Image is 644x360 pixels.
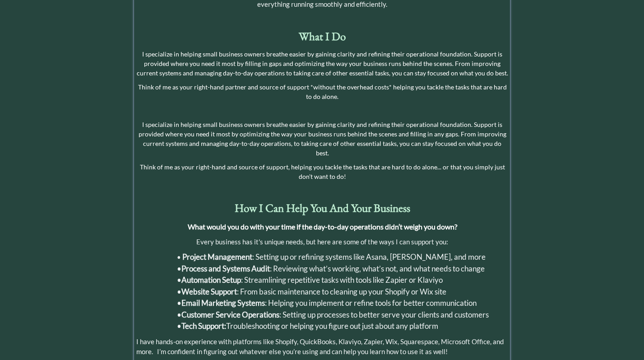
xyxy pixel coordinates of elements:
span: • : Reviewing what’s working, what’s not, and what needs to change [177,264,485,273]
p: I specialize in helping small business owners breathe easier by gaining clarity and refining thei... [136,49,508,78]
strong: How I Can Help You And Your Business [235,201,410,215]
p: I specialize in helping small business owners breathe easier by gaining clarity and refining thei... [136,120,508,158]
strong: Tech Support: [181,321,226,331]
span: • [177,253,486,261]
strong: Automation Setup [181,275,241,285]
strong: Process and Systems Audit [181,264,270,273]
p: Think of me as your right-hand and source of support, helping you tackle the tasks that are hard ... [136,162,508,181]
span: : Setting up or refining systems like Asana, [PERSON_NAME], and more [182,252,486,262]
span: • Troubleshooting or helping you figure out just about any platform [177,321,438,331]
strong: Customer Service Operations [181,310,279,319]
span: • : Helping you implement or refine tools for better communication [177,298,477,308]
span: • : Setting up processes to better serve your clients and customers [177,310,489,319]
span: • : From basic maintenance to cleaning up your Shopify or Wix site [177,287,446,296]
p: Think of me as your right-hand partner and source of support *without the overhead costs* helping... [136,82,508,101]
span: • : Streamlining repetitive tasks with tools like Zapier or Klaviyo [177,275,443,285]
strong: Project Management [182,252,252,262]
span: I have hands-on experience with platforms like Shopify, QuickBooks, Klaviyo, Zapier, Wix, Squares... [136,337,504,356]
span: Every business has it's unique needs, but here are some of the ways I can support you: [196,238,448,246]
strong: Website Support [181,287,237,296]
strong: What would you do with your time if the day-to-day operations didn’t weigh you down? [188,222,457,231]
strong: What I Do [299,29,346,43]
strong: Email Marketing Systems [181,298,265,308]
